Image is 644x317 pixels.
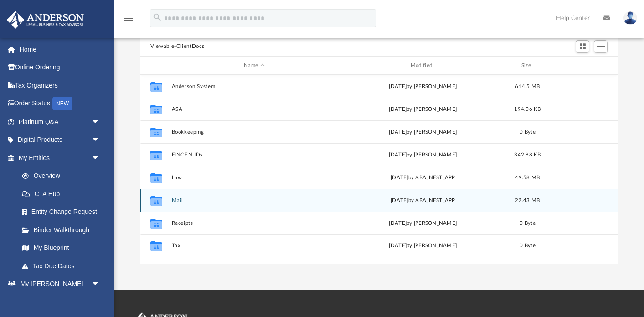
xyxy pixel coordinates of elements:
[6,58,114,77] a: Online Ordering
[340,62,505,70] div: Modified
[594,40,608,53] button: Add
[13,185,114,203] a: CTA Hub
[91,131,109,150] span: arrow_drop_down
[520,221,536,226] span: 0 Byte
[91,113,109,131] span: arrow_drop_down
[140,75,618,264] div: grid
[623,11,637,25] img: User Pic
[340,174,505,182] div: [DATE] by ABA_NEST_APP
[4,11,87,29] img: Anderson Advisors Platinum Portal
[144,62,167,70] div: id
[123,13,134,24] i: menu
[6,94,114,113] a: Order StatusNEW
[515,84,540,89] span: 614.5 MB
[171,62,336,70] div: Name
[340,128,505,136] div: [DATE] by [PERSON_NAME]
[514,107,541,112] span: 194.06 KB
[91,149,109,167] span: arrow_drop_down
[172,197,337,203] button: Mail
[172,220,337,226] button: Receipts
[13,203,114,221] a: Entity Change Request
[520,243,536,248] span: 0 Byte
[340,105,505,114] div: [DATE] by [PERSON_NAME]
[6,131,114,149] a: Digital Productsarrow_drop_down
[510,62,546,70] div: Size
[172,83,337,89] button: Anderson System
[520,130,536,135] span: 0 Byte
[340,219,505,228] div: [DATE] by [PERSON_NAME]
[550,62,613,70] div: id
[172,152,337,158] button: FINCEN IDs
[6,275,109,304] a: My [PERSON_NAME] Teamarrow_drop_down
[123,17,134,24] a: menu
[172,243,337,249] button: Tax
[152,12,162,22] i: search
[6,40,114,58] a: Home
[514,152,541,157] span: 342.88 KB
[150,42,204,51] button: Viewable-ClientDocs
[340,83,505,91] div: [DATE] by [PERSON_NAME]
[515,198,540,203] span: 22.43 MB
[340,151,505,159] div: [DATE] by [PERSON_NAME]
[340,242,505,250] div: [DATE] by [PERSON_NAME]
[172,106,337,112] button: ASA
[172,175,337,181] button: Law
[172,129,337,135] button: Bookkeeping
[52,97,72,110] div: NEW
[6,76,114,94] a: Tax Organizers
[13,221,114,239] a: Binder Walkthrough
[576,40,589,53] button: Switch to Grid View
[6,113,114,131] a: Platinum Q&Aarrow_drop_down
[13,167,114,185] a: Overview
[13,257,114,275] a: Tax Due Dates
[515,175,540,180] span: 49.58 MB
[91,275,109,294] span: arrow_drop_down
[13,239,109,257] a: My Blueprint
[340,197,505,205] div: [DATE] by ABA_NEST_APP
[6,149,114,167] a: My Entitiesarrow_drop_down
